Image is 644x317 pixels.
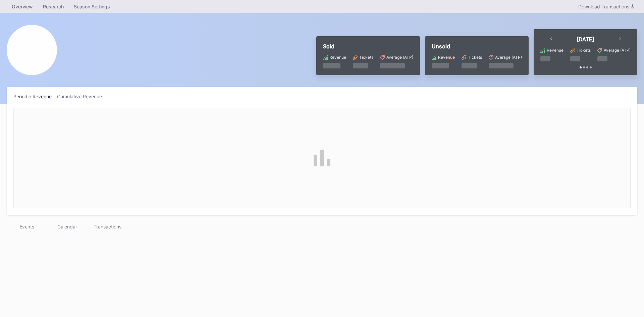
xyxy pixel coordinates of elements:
div: Revenue [329,55,346,60]
div: Unsold [432,43,522,50]
div: Revenue [438,55,455,60]
div: Calendar [47,222,87,231]
div: Tickets [468,55,482,60]
a: Season Settings [69,2,115,11]
div: Cumulative Revenue [57,94,107,99]
div: Tickets [577,48,591,53]
div: Sold [323,43,413,50]
div: Average (ATP) [386,55,413,60]
div: Average (ATP) [604,48,631,53]
div: Tickets [359,55,373,60]
div: Revenue [547,48,563,53]
div: Periodic Revenue [13,94,57,99]
a: Research [38,2,69,11]
div: Average (ATP) [495,55,522,60]
div: Events [7,222,47,231]
div: Download Transactions [578,4,634,9]
div: [DATE] [577,36,594,43]
div: Transactions [87,222,127,231]
button: Download Transactions [575,2,637,11]
a: Overview [7,2,38,11]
